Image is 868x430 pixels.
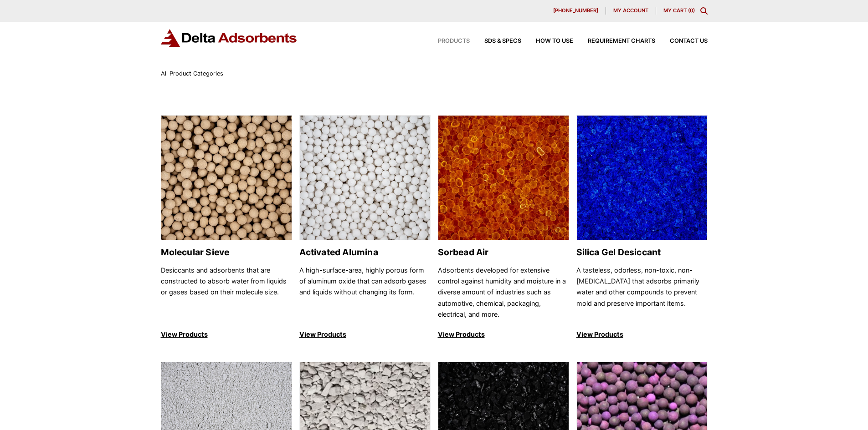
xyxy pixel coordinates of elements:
[299,247,431,258] h2: Activated Alumina
[438,265,569,320] p: Adsorbents developed for extensive control against humidity and moisture in a diverse amount of i...
[161,265,292,320] p: Desiccants and adsorbents that are constructed to absorb water from liquids or gases based on the...
[606,7,656,15] a: My account
[613,8,648,13] span: My account
[577,116,707,241] img: Silica Gel Desiccant
[690,7,693,14] span: 0
[161,329,292,340] p: View Products
[299,329,431,340] p: View Products
[553,8,598,13] span: [PHONE_NUMBER]
[161,247,292,258] h2: Molecular Sieve
[576,247,708,258] h2: Silica Gel Desiccant
[700,7,708,15] div: Toggle Modal Content
[470,38,521,44] a: SDS & SPECS
[161,29,298,47] img: Delta Adsorbents
[438,116,569,241] img: Sorbead Air
[573,38,655,44] a: Requirement Charts
[670,38,708,44] span: Contact Us
[521,38,573,44] a: How to Use
[438,115,569,340] a: Sorbead Air Sorbead Air Adsorbents developed for extensive control against humidity and moisture ...
[655,38,708,44] a: Contact Us
[299,115,431,340] a: Activated Alumina Activated Alumina A high-surface-area, highly porous form of aluminum oxide tha...
[576,115,708,340] a: Silica Gel Desiccant Silica Gel Desiccant A tasteless, odorless, non-toxic, non-[MEDICAL_DATA] th...
[576,329,708,340] p: View Products
[299,265,431,320] p: A high-surface-area, highly porous form of aluminum oxide that can adsorb gases and liquids witho...
[438,329,569,340] p: View Products
[588,38,655,44] span: Requirement Charts
[300,116,430,241] img: Activated Alumina
[438,38,470,44] span: Products
[546,7,606,15] a: [PHONE_NUMBER]
[161,116,292,241] img: Molecular Sieve
[438,247,569,258] h2: Sorbead Air
[161,115,292,340] a: Molecular Sieve Molecular Sieve Desiccants and adsorbents that are constructed to absorb water fr...
[536,38,573,44] span: How to Use
[663,7,695,14] a: My Cart (0)
[161,70,223,77] span: All Product Categories
[423,38,470,44] a: Products
[576,265,708,320] p: A tasteless, odorless, non-toxic, non-[MEDICAL_DATA] that adsorbs primarily water and other compo...
[484,38,521,44] span: SDS & SPECS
